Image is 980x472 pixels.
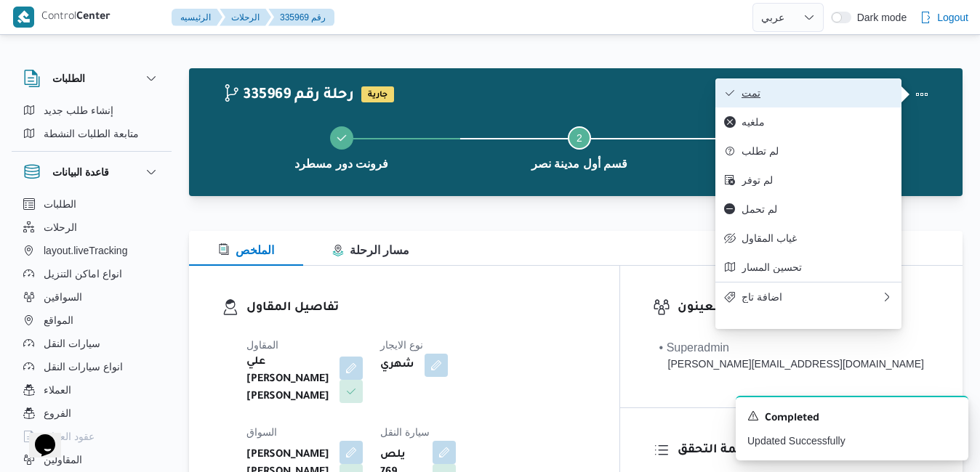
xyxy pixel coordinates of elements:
button: الفروع [17,402,166,425]
span: المقاول [246,339,278,351]
button: تمت [715,78,901,107]
h3: المعينون [678,298,930,318]
button: الطلبات [17,192,166,216]
span: قسم أول مدينة نصر [531,155,627,173]
span: نوع الايجار [380,339,423,351]
span: الفروع [44,404,71,422]
button: الرحلات [220,9,271,26]
button: العملاء [17,378,166,402]
b: Center [76,12,111,23]
span: Logout [937,9,968,26]
span: الطلبات [44,195,76,213]
button: لم تحمل [715,195,901,224]
span: مسار الرحلة [332,244,409,256]
button: لم توفر [715,166,901,195]
span: Dark mode [851,12,907,23]
button: عقود العملاء [17,425,166,448]
span: ملغيه [742,116,893,128]
span: متابعة الطلبات النشطة [44,125,139,142]
span: انواع سيارات النقل [44,358,123,375]
span: layout.liveTracking [44,242,127,259]
span: تحسين المسار [742,261,893,273]
span: سيارة النقل [380,426,430,438]
button: تحسين المسار [715,253,901,282]
span: لم تحمل [742,203,893,215]
b: علي [PERSON_NAME] [PERSON_NAME] [246,354,329,406]
h3: قائمة التحقق [678,441,930,460]
b: جارية [368,91,387,99]
span: 2 [577,132,582,144]
button: قسم أول مدينة نصر [460,109,698,184]
span: لم توفر [742,174,893,186]
span: العملاء [44,381,71,399]
span: سيارات النقل [44,335,100,352]
span: السواقين [44,288,82,306]
span: Completed [765,410,819,428]
img: X8yXhbKr1z7QwAAAABJRU5ErkJggg== [13,7,34,28]
span: فرونت دور مسطرد [294,155,388,173]
span: انواع اماكن التنزيل [44,265,122,282]
span: السواق [246,426,277,438]
span: تمت [742,87,893,99]
button: انواع اماكن التنزيل [17,262,166,285]
iframe: chat widget [15,414,61,457]
b: شهري [380,357,414,374]
div: [PERSON_NAME][EMAIL_ADDRESS][DOMAIN_NAME] [659,357,924,372]
button: إنشاء طلب جديد [17,99,166,122]
div: • Superadmin [659,339,924,357]
svg: Step 1 is complete [336,132,348,144]
span: إنشاء طلب جديد [44,102,113,119]
button: سيارات النقل [17,332,166,355]
span: • Superadmin mohamed.nabil@illa.com.eg [659,339,924,372]
span: جارية [361,86,394,102]
p: Updated Successfully [747,434,957,449]
h2: 335969 رحلة رقم [222,86,354,105]
button: اضافة تاج [715,282,901,312]
button: انواع سيارات النقل [17,355,166,378]
button: Logout [914,3,974,32]
button: المقاولين [17,448,166,471]
button: Actions [907,80,936,109]
span: لم تطلب [742,145,893,157]
button: فرونت دور مسطرد [222,109,460,184]
span: المقاولين [44,451,82,468]
h3: تفاصيل المقاول [246,298,587,318]
button: قاعدة البيانات [23,163,160,181]
div: Notification [747,409,957,428]
button: الرحلات [17,216,166,239]
span: الملخص [218,244,274,256]
button: ملغيه [715,107,901,137]
span: اضافة تاج [742,291,881,303]
button: المواقع [17,309,166,332]
button: فرونت دور مسطرد [699,109,936,184]
button: الرئيسيه [172,9,222,26]
button: 335969 رقم [268,9,334,26]
button: السواقين [17,285,166,309]
button: الطلبات [23,70,160,87]
button: layout.liveTracking [17,239,166,262]
span: المواقع [44,312,73,329]
div: الطلبات [12,99,172,151]
span: غياب المقاول [742,232,893,244]
span: الرحلات [44,219,77,236]
button: لم تطلب [715,137,901,166]
button: غياب المقاول [715,224,901,253]
span: عقود العملاء [44,428,95,445]
h3: قاعدة البيانات [52,163,109,181]
button: متابعة الطلبات النشطة [17,122,166,145]
h3: الطلبات [52,70,85,87]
